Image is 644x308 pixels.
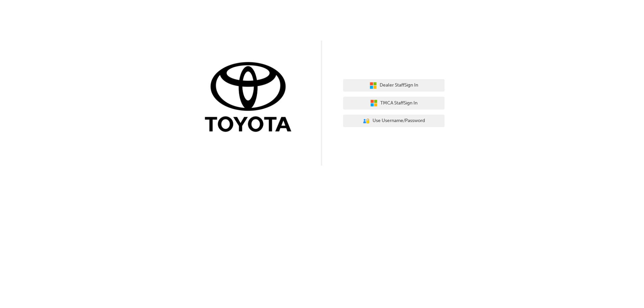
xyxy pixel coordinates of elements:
[373,117,425,125] span: Use Username/Password
[380,99,418,107] span: TMCA Staff Sign In
[343,79,445,92] button: Dealer StaffSign In
[200,61,301,135] img: Trak
[343,97,445,110] button: TMCA StaffSign In
[343,115,445,127] button: Use Username/Password
[380,81,418,89] span: Dealer Staff Sign In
